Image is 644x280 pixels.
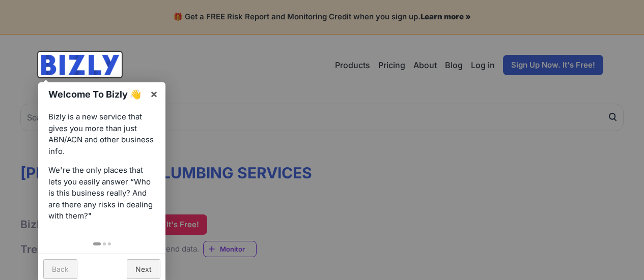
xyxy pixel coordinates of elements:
[48,165,155,222] p: We're the only places that lets you easily answer “Who is this business really? And are there any...
[143,82,165,105] a: ×
[127,259,160,279] a: Next
[48,87,145,101] h1: Welcome To Bizly 👋
[43,259,77,279] a: Back
[48,111,155,157] p: Bizly is a new service that gives you more than just ABN/ACN and other business info.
